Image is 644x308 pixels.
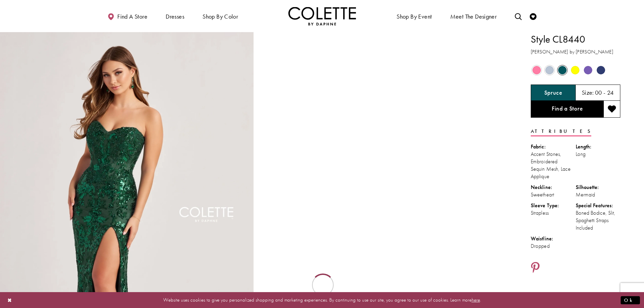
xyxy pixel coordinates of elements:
[595,64,607,76] div: Navy Blue
[544,89,562,96] h5: Chosen color
[164,7,186,25] span: Dresses
[472,297,480,303] a: here
[49,295,595,305] p: Website uses cookies to give you personalized shopping and marketing experiences. By continuing t...
[288,7,356,25] a: Visit Home Page
[201,7,240,25] span: Shop by color
[513,7,523,25] a: Toggle search
[531,150,576,180] div: Accent Stones, Embroidered Sequin Mesh, Lace Applique
[202,13,238,20] span: Shop by color
[569,64,581,76] div: Yellow
[531,262,540,275] a: Share using Pinterest - Opens in new tab
[395,7,433,25] span: Shop By Event
[595,89,614,96] h5: 00 - 24
[531,32,620,46] h1: Style CL8440
[576,143,621,150] div: Length:
[576,202,621,209] div: Special Features:
[531,64,620,77] div: Product color controls state depends on size chosen
[4,294,16,306] button: Close Dialog
[582,89,594,96] span: Size:
[450,13,497,20] span: Meet the designer
[449,7,499,25] a: Meet the designer
[166,13,184,20] span: Dresses
[576,209,621,232] div: Boned Bodice, Slit, Spaghetti Straps Included
[603,101,620,118] button: Add to wishlist
[531,101,603,118] a: Find a Store
[531,48,620,56] h3: [PERSON_NAME] by [PERSON_NAME]
[531,184,576,191] div: Neckline:
[531,64,543,76] div: Cotton Candy
[531,209,576,217] div: Strapless
[576,191,621,198] div: Mermaid
[531,235,576,242] div: Waistline:
[582,64,594,76] div: Violet
[576,150,621,158] div: Long
[288,7,356,25] img: Colette by Daphne
[576,184,621,191] div: Silhouette:
[544,64,555,76] div: Ice Blue
[531,242,576,250] div: Dropped
[397,13,432,20] span: Shop By Event
[531,126,591,136] a: Attributes
[531,191,576,198] div: Sweetheart
[531,143,576,150] div: Fabric:
[257,32,510,159] video: Style CL8440 Colette by Daphne #1 autoplay loop mute video
[531,202,576,209] div: Sleeve Type:
[528,7,538,25] a: Check Wishlist
[117,13,147,20] span: Find a store
[621,296,640,304] button: Submit Dialog
[106,7,149,25] a: Find a store
[556,64,568,76] div: Spruce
